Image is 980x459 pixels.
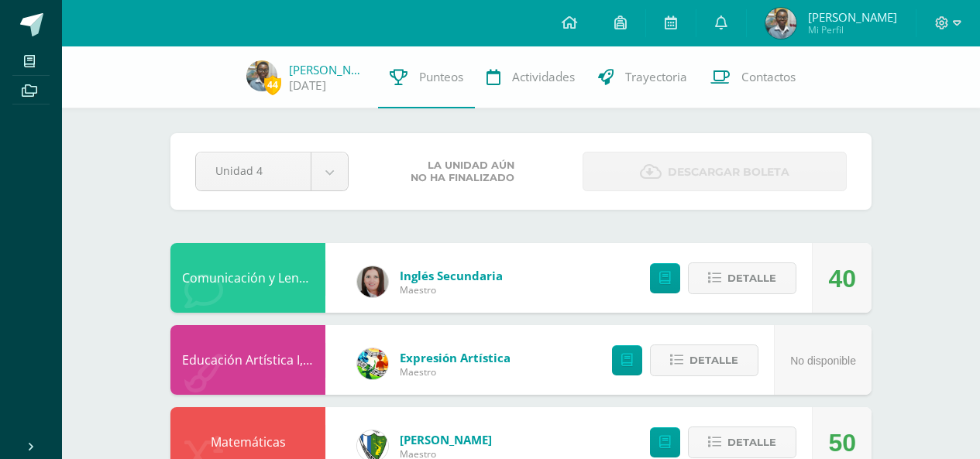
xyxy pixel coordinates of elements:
[246,60,277,91] img: 68d853dc98f1f1af4b37f6310fc34bca.png
[741,69,796,85] span: Contactos
[289,77,326,94] a: [DATE]
[688,426,796,458] button: Detalle
[688,262,796,294] button: Detalle
[170,243,325,313] div: Comunicación y Lenguaje, Idioma Extranjero Inglés
[475,46,586,108] a: Actividades
[357,348,388,379] img: 159e24a6ecedfdf8f489544946a573f0.png
[400,432,492,447] span: [PERSON_NAME]
[586,46,699,108] a: Trayectoria
[808,9,897,25] span: [PERSON_NAME]
[400,350,511,365] span: Expresión Artística
[790,355,856,367] span: No disponible
[699,46,807,108] a: Contactos
[357,266,388,297] img: 8af0450cf43d44e38c4a1497329761f3.png
[512,69,575,85] span: Actividades
[765,8,796,39] img: 68d853dc98f1f1af4b37f6310fc34bca.png
[264,75,281,94] span: 44
[411,159,514,184] span: La unidad aún no ha finalizado
[828,244,856,313] div: 40
[215,152,291,189] span: Unidad 4
[289,62,366,77] a: [PERSON_NAME]
[808,23,897,36] span: Mi Perfil
[419,69,463,85] span: Punteos
[650,344,758,376] button: Detalle
[170,325,325,395] div: Educación Artística I, Música y Danza
[400,365,511,379] span: Maestro
[689,346,738,375] span: Detalle
[196,152,348,190] a: Unidad 4
[400,283,503,296] span: Maestro
[400,268,503,283] span: Inglés Secundaria
[727,428,776,457] span: Detalle
[378,46,475,108] a: Punteos
[727,264,776,293] span: Detalle
[625,69,687,85] span: Trayectoria
[668,153,789,191] span: Descargar boleta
